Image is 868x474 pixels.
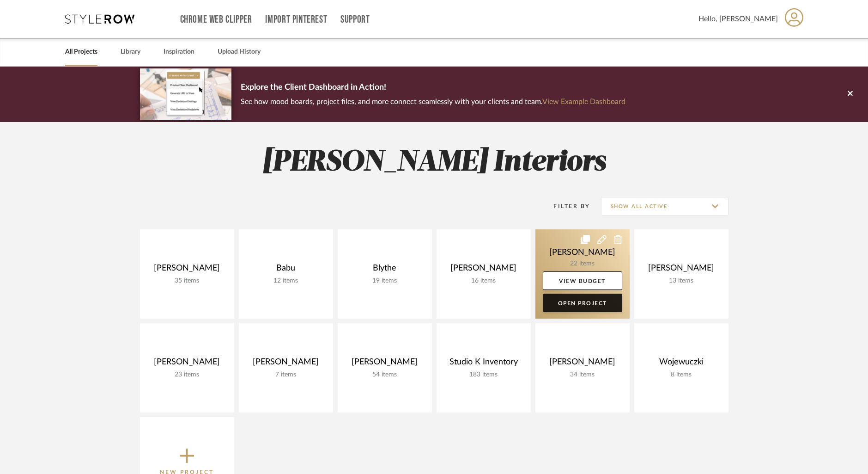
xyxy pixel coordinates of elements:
a: Upload History [218,46,261,58]
div: [PERSON_NAME] [444,263,523,277]
a: Chrome Web Clipper [180,16,252,24]
div: [PERSON_NAME] [543,357,622,371]
div: 7 items [246,371,326,379]
div: 34 items [543,371,622,379]
div: [PERSON_NAME] [147,263,227,277]
div: 16 items [444,277,523,285]
a: Library [121,46,140,58]
p: Explore the Client Dashboard in Action! [241,80,625,95]
div: [PERSON_NAME] [246,357,326,371]
a: All Projects [65,46,97,58]
div: [PERSON_NAME] [147,357,227,371]
a: Import Pinterest [265,16,327,24]
div: 54 items [345,371,425,379]
div: Studio K Inventory [444,357,523,371]
div: Wojewuczki [642,357,721,371]
div: Filter By [542,202,590,211]
div: 8 items [642,371,721,379]
span: Hello, [PERSON_NAME] [698,13,778,25]
div: 35 items [147,277,227,285]
a: Support [340,16,370,24]
div: 183 items [444,371,523,379]
a: Open Project [543,294,622,312]
div: Babu [246,263,326,277]
div: Blythe [345,263,425,277]
div: 12 items [246,277,326,285]
div: [PERSON_NAME] [345,357,425,371]
img: d5d033c5-7b12-40c2-a960-1ecee1989c38.png [140,68,231,120]
div: 23 items [147,371,227,379]
h2: [PERSON_NAME] Interiors [102,145,767,180]
p: See how mood boards, project files, and more connect seamlessly with your clients and team. [241,95,625,108]
div: 19 items [345,277,425,285]
a: View Budget [543,271,622,290]
a: Inspiration [164,46,194,58]
div: [PERSON_NAME] [642,263,721,277]
div: 13 items [642,277,721,285]
a: View Example Dashboard [542,98,625,105]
